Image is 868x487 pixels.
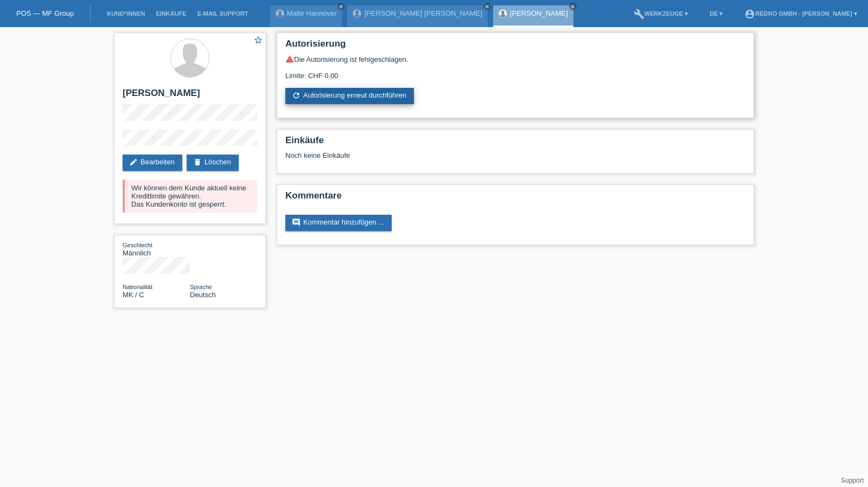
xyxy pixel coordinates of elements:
[129,158,138,166] i: edit
[253,35,263,47] a: star_border
[570,4,576,9] i: close
[287,9,337,17] a: Malte Hannover
[739,10,863,17] a: account_circleRedro GmbH - [PERSON_NAME] ▾
[285,88,414,104] a: refreshAutorisierung erneut durchführen
[190,291,216,299] span: Deutsch
[123,180,257,213] div: Wir können dem Kunde aktuell keine Kreditlimite gewähren. Das Kundenkonto ist gesperrt.
[123,155,182,171] a: editBearbeiten
[483,3,491,10] a: close
[841,477,864,484] a: Support
[285,215,392,231] a: commentKommentar hinzufügen ...
[292,91,301,100] i: refresh
[16,9,74,17] a: POS — MF Group
[292,218,301,227] i: comment
[634,9,644,20] i: build
[704,10,728,17] a: DE ▾
[285,151,745,168] div: Noch keine Einkäufe
[364,9,482,17] a: [PERSON_NAME] [PERSON_NAME]
[484,4,490,9] i: close
[285,135,745,151] h2: Einkäufe
[123,291,144,299] span: Mazedonien / C / 01.01.1985
[337,3,345,10] a: close
[123,88,257,104] h2: [PERSON_NAME]
[285,63,745,80] div: Limite: CHF 0.00
[193,158,202,166] i: delete
[150,10,192,17] a: Einkäufe
[510,9,568,17] a: [PERSON_NAME]
[190,284,212,290] span: Sprache
[192,10,254,17] a: E-Mail Support
[101,10,150,17] a: Kund*innen
[285,39,745,55] h2: Autorisierung
[253,35,263,45] i: star_border
[123,284,152,290] span: Nationalität
[628,10,694,17] a: buildWerkzeuge ▾
[339,4,344,9] i: close
[285,55,294,63] i: warning
[123,241,190,257] div: Männlich
[285,190,745,207] h2: Kommentare
[285,55,745,63] div: Die Autorisierung ist fehlgeschlagen.
[187,155,239,171] a: deleteLöschen
[744,9,755,20] i: account_circle
[569,3,577,10] a: close
[123,242,152,248] span: Geschlecht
